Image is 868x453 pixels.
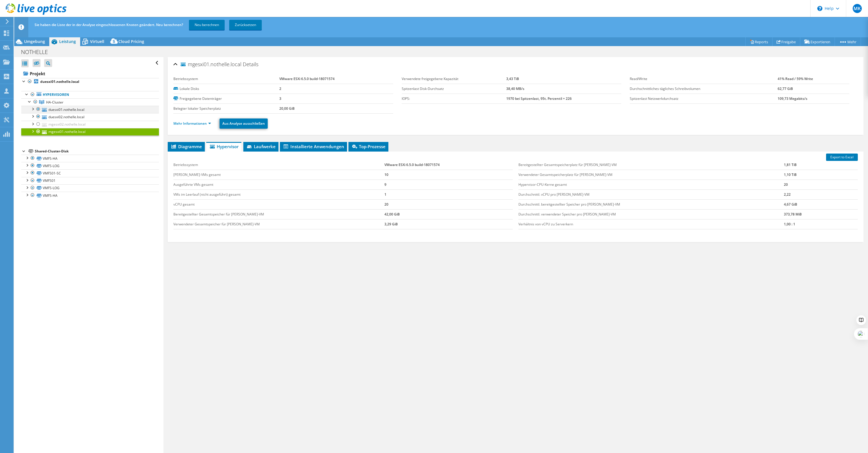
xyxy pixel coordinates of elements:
[21,128,159,135] a: mgesxi01.nothelle.local
[21,121,159,128] a: mgesxi02.nothelle.local
[173,160,384,170] td: Betriebssystem
[778,96,807,101] b: 109,73 Megabits/s
[279,96,281,101] b: 3
[506,76,519,81] b: 3,43 TiB
[171,144,202,149] span: Diagramme
[21,98,159,106] a: HA-Cluster
[173,219,384,229] td: Verwendeter Gesamtspeicher für [PERSON_NAME]-VM
[209,144,239,149] span: Hypervisor
[402,76,506,82] label: Verwendete freigegebene Kapazität
[18,49,57,55] h1: NOTHELLE
[630,96,778,102] label: Spitzenlast Netzwerkdurchsatz
[402,86,506,92] label: Spitzenlast Disk-Durchsatz
[784,160,858,170] td: 1,81 TiB
[35,148,159,155] div: Shared-Cluster-Disk
[40,79,79,84] b: duesxi01.nothelle.local
[384,209,513,219] td: 42,00 GiB
[279,106,295,111] b: 20,00 GiB
[784,189,858,199] td: 2,22
[518,199,784,209] td: Durchschnittl. bereitgestellter Speicher pro [PERSON_NAME]-VM
[784,180,858,189] td: 20
[384,160,513,170] td: VMware ESXi 6.5.0 build-18071574
[826,154,858,161] a: Export to Excel
[518,160,784,170] td: Bereitgestellter Gesamtspeicherplatz für [PERSON_NAME]-VM
[518,219,784,229] td: Verhältnis von vCPU zu Serverkern
[518,170,784,180] td: Verwendeter Gesamtspeicherplatz für [PERSON_NAME]-VM
[745,37,773,46] a: Reports
[384,170,513,180] td: 10
[784,219,858,229] td: 1,00 : 1
[21,162,159,169] a: VMFS-LOG
[246,144,276,149] span: Laufwerke
[384,219,513,229] td: 3,29 GiB
[384,189,513,199] td: 1
[506,86,524,91] b: 38,40 MB/s
[24,39,45,44] span: Umgebung
[173,180,384,189] td: Ausgeführte VMs gesamt
[279,76,335,81] b: VMware ESXi 6.5.0 build-18071574
[21,184,159,192] a: VMFS-LOG
[800,37,835,46] a: Exportieren
[784,170,858,180] td: 1,10 TiB
[21,192,159,199] a: VMFS-HA
[817,6,822,11] svg: \n
[853,4,862,13] span: MK
[118,39,144,44] span: Cloud Pricing
[835,37,861,46] a: Mehr
[220,118,268,129] a: Aus Analyse ausschließen
[173,189,384,199] td: VMs im Leerlauf (nicht ausgeführt) gesamt
[46,100,63,105] span: HA-Cluster
[243,61,258,68] span: Details
[283,144,344,149] span: Installierte Anwendungen
[173,106,279,111] label: Belegter lokaler Speicherplatz
[21,78,159,85] a: duesxi01.nothelle.local
[229,20,262,30] a: Zurücksetzen
[173,170,384,180] td: [PERSON_NAME]-VMs gesamt
[384,199,513,209] td: 20
[351,144,386,149] span: Top-Prozesse
[630,86,778,92] label: Durchschnittliches tägliches Schreibvolumen
[21,106,159,113] a: duesxi01.nothelle.local
[21,113,159,120] a: duesxi02.nothelle.local
[173,199,384,209] td: vCPU gesamt
[518,189,784,199] td: Durchschnittl. vCPU pro [PERSON_NAME]-VM
[384,180,513,189] td: 9
[181,62,241,67] span: mgesxi01.nothelle.local
[173,76,279,82] label: Betriebssystem
[630,76,778,82] label: Read/Write
[518,209,784,219] td: Durchschnittl. verwendeter Speicher pro [PERSON_NAME]-VM
[784,209,858,219] td: 373,78 MiB
[778,76,813,81] b: 41% Read / 59% Write
[35,22,183,27] span: Sie haben die Liste der in der Analyse eingeschlossenen Knoten geändert. Neu berechnen?
[21,69,159,78] a: Projekt
[279,86,281,91] b: 2
[21,155,159,162] a: VMFS-HA
[173,121,211,126] a: Mehr Informationen
[778,86,793,91] b: 62,77 GiB
[59,39,76,44] span: Leistung
[173,86,279,92] label: Lokale Disks
[772,37,800,46] a: Freigabe
[90,39,104,44] span: Virtuell
[21,177,159,184] a: VMFS01
[506,96,572,101] b: 1970 bei Spitzenlast, 95t. Perzentil = 226
[21,91,159,98] a: Hypervisoren
[173,209,384,219] td: Bereitgestellter Gesamtspeicher für [PERSON_NAME]-VM
[402,96,506,102] label: IOPS:
[173,96,279,102] label: Freigegebene Datenträger
[21,169,159,177] a: VMFS01-SC
[784,199,858,209] td: 4,67 GiB
[518,180,784,189] td: Hypervisor-CPU-Kerne gesamt
[189,20,225,30] a: Neu berechnen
